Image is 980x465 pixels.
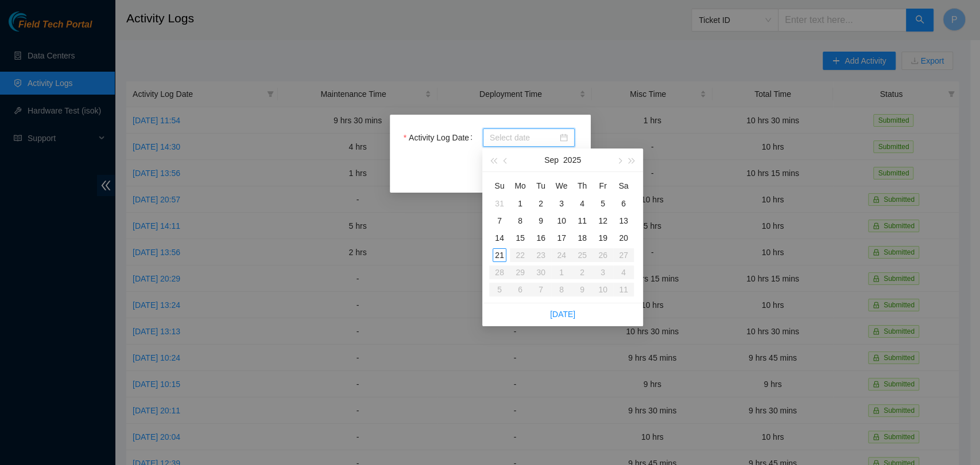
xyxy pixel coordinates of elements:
div: 31 [493,197,506,210]
div: 9 [534,214,548,228]
td: 2025-09-13 [613,212,634,229]
input: Activity Log Date [490,131,557,144]
div: 10 [555,214,568,228]
div: 1 [513,197,527,210]
div: 18 [575,231,589,245]
td: 2025-09-08 [510,212,530,229]
button: 2025 [563,149,581,171]
td: 2025-09-12 [592,212,613,229]
th: Sa [613,177,634,195]
td: 2025-09-03 [551,195,572,212]
div: 3 [555,197,568,210]
td: 2025-09-15 [510,229,530,247]
a: [DATE] [550,310,575,319]
th: Th [572,177,592,195]
div: 16 [534,231,548,245]
td: 2025-09-11 [572,212,592,229]
td: 2025-09-10 [551,212,572,229]
div: 13 [617,214,630,228]
div: 17 [555,231,568,245]
td: 2025-08-31 [489,195,510,212]
div: 11 [575,214,589,228]
div: 19 [596,231,610,245]
th: We [551,177,572,195]
td: 2025-09-17 [551,229,572,247]
div: 5 [596,197,610,210]
button: Sep [544,149,559,171]
td: 2025-09-09 [530,212,551,229]
div: 8 [513,214,527,228]
div: 12 [596,214,610,228]
div: 21 [493,248,506,262]
td: 2025-09-19 [592,229,613,247]
td: 2025-09-14 [489,229,510,247]
div: 7 [493,214,506,228]
td: 2025-09-16 [530,229,551,247]
td: 2025-09-20 [613,229,634,247]
div: 14 [493,231,506,245]
td: 2025-09-04 [572,195,592,212]
div: 20 [617,231,630,245]
td: 2025-09-01 [510,195,530,212]
td: 2025-09-21 [489,247,510,264]
div: 2 [534,197,548,210]
th: Fr [592,177,613,195]
td: 2025-09-07 [489,212,510,229]
th: Su [489,177,510,195]
td: 2025-09-02 [530,195,551,212]
div: 15 [513,231,527,245]
th: Mo [510,177,530,195]
td: 2025-09-06 [613,195,634,212]
div: 6 [617,197,630,210]
div: 4 [575,197,589,210]
td: 2025-09-18 [572,229,592,247]
th: Tu [530,177,551,195]
td: 2025-09-05 [592,195,613,212]
label: Activity Log Date [404,128,477,147]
